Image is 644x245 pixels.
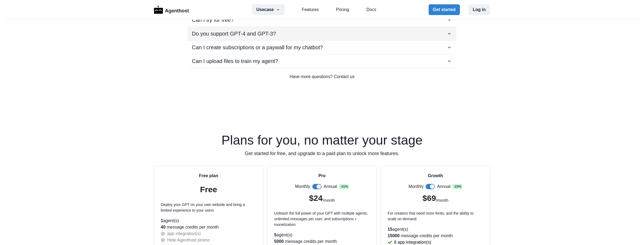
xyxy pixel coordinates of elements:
a: Features [302,6,319,13]
p: Get started for free, and upgrade to a paid plan to unlock more features. [154,150,490,157]
p: message credits per month [388,233,483,239]
button: Can I try for free? [188,13,456,27]
p: message credits per month [161,224,256,230]
img: Logo [154,6,163,14]
span: - 23 % [453,184,462,189]
a: Pricing [336,6,349,13]
p: $24 [309,192,323,204]
p: Free plan [199,173,218,179]
p: Growth [428,173,443,179]
span: 5 [274,233,276,237]
p: Deploy your GPT on your own website and bring a limited experience to your users [161,202,256,213]
span: 5000 [274,239,284,244]
p: agent(s) [161,218,256,224]
p: Annual [324,183,337,190]
p: Agenthost [165,5,189,15]
button: Do you support GPT-4 and GPT-3? [188,27,456,40]
p: Can I upload files to train my agent? [192,57,278,65]
span: 15000 [388,233,400,238]
p: Do you support GPT-4 and GPT-3? [192,30,276,38]
button: Can I upload files to train my agent? [188,54,456,68]
p: /month [323,197,335,204]
button: Usecase [252,4,285,15]
span: 40 [161,225,166,229]
p: Unleash the full power of your GPT with multiple agents, unlimited messages per user, and subscri... [274,211,370,227]
h2: Plans for you, no matter your stage [154,134,490,147]
p: Can I try for free? [192,16,234,24]
p: Pro [318,173,326,179]
a: Docs [366,6,376,13]
span: 1 [161,218,163,223]
button: Can I create subscriptions or a paywall for my chatbot? [188,41,456,54]
a: LogoAgenthost [154,5,189,15]
p: agent(s) [388,226,483,233]
p: For creators that need more limits, and the ability to scale on demand. [388,211,483,222]
p: Monthly [408,183,423,190]
button: Log in [468,4,490,15]
p: Free [200,183,217,195]
button: Get started [429,4,460,15]
p: /month [436,197,448,204]
span: - 31 % [339,184,349,189]
p: Can I create subscriptions or a paywall for my chatbot? [192,43,323,51]
p: Hide Agenthost promo [167,237,210,243]
a: Have more questions? Contact us [154,73,490,80]
p: message credits per month [274,238,370,245]
p: Monthly [295,183,310,190]
p: $69 [422,192,436,204]
p: app integration(s) [167,230,201,237]
p: agent(s) [274,232,370,238]
p: Annual [437,183,450,190]
span: 15 [388,227,393,232]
